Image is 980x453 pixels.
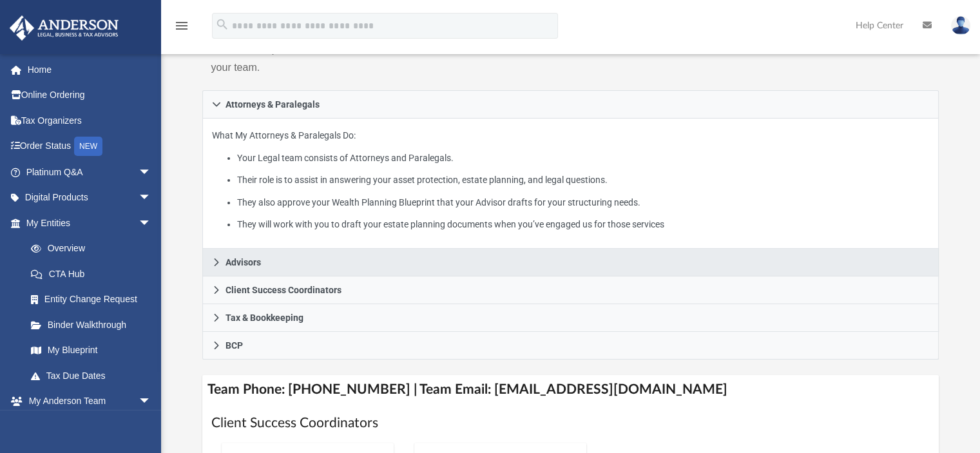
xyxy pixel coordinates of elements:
[202,249,939,276] a: Advisors
[215,17,229,32] i: search
[202,375,939,404] h4: Team Phone: [PHONE_NUMBER] | Team Email: [EMAIL_ADDRESS][DOMAIN_NAME]
[237,150,930,166] li: Your Legal team consists of Attorneys and Paralegals.
[9,133,171,160] a: Order StatusNEW
[226,285,341,294] span: Client Success Coordinators
[174,18,189,34] i: menu
[18,236,171,262] a: Overview
[9,159,171,185] a: Platinum Q&Aarrow_drop_down
[226,341,243,350] span: BCP
[202,119,939,249] div: Attorneys & Paralegals
[211,414,930,432] h1: Client Success Coordinators
[74,137,102,156] div: NEW
[237,217,930,233] li: They will work with you to draft your estate planning documents when you’ve engaged us for those ...
[18,363,171,389] a: Tax Due Dates
[139,210,164,236] span: arrow_drop_down
[211,41,562,77] p: Here is an explanation of each team member’s role and an introduction to your team.
[202,276,939,304] a: Client Success Coordinators
[951,16,970,35] img: User Pic
[9,57,171,82] a: Home
[226,313,303,322] span: Tax & Bookkeeping
[202,304,939,332] a: Tax & Bookkeeping
[212,128,930,233] p: What My Attorneys & Paralegals Do:
[9,210,171,236] a: My Entitiesarrow_drop_down
[9,82,171,108] a: Online Ordering
[18,338,164,363] a: My Blueprint
[174,24,189,34] a: menu
[6,15,122,41] img: Anderson Advisors Platinum Portal
[202,90,939,119] a: Attorneys & Paralegals
[226,100,320,109] span: Attorneys & Paralegals
[9,185,171,211] a: Digital Productsarrow_drop_down
[139,185,164,211] span: arrow_drop_down
[202,332,939,360] a: BCP
[139,389,164,415] span: arrow_drop_down
[18,287,171,313] a: Entity Change Request
[18,312,171,338] a: Binder Walkthrough
[9,389,164,414] a: My Anderson Teamarrow_drop_down
[18,261,171,287] a: CTA Hub
[226,258,261,267] span: Advisors
[237,195,930,211] li: They also approve your Wealth Planning Blueprint that your Advisor drafts for your structuring ne...
[9,108,171,133] a: Tax Organizers
[237,172,930,188] li: Their role is to assist in answering your asset protection, estate planning, and legal questions.
[139,159,164,186] span: arrow_drop_down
